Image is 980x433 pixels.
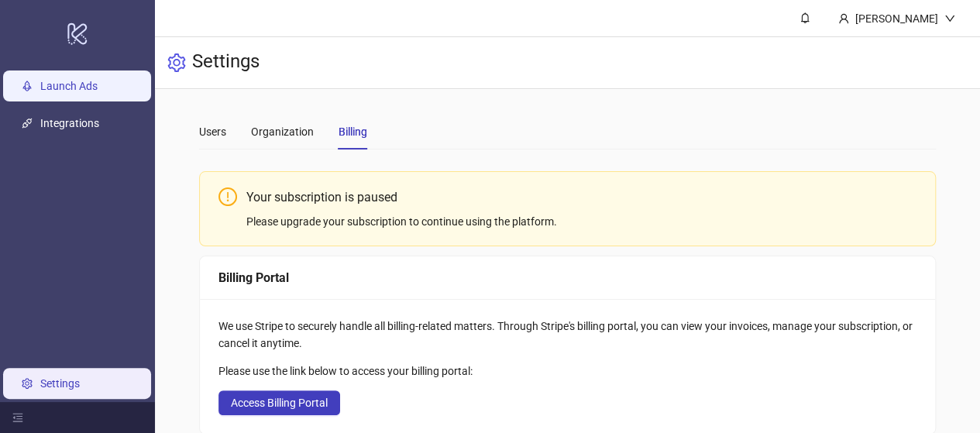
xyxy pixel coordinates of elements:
[40,80,98,92] a: Launch Ads
[199,123,226,140] div: Users
[218,187,237,206] span: exclamation-circle
[944,13,955,24] span: down
[167,53,186,72] span: setting
[246,187,916,207] div: Your subscription is paused
[246,213,916,230] div: Please upgrade your subscription to continue using the platform.
[192,50,260,76] h3: Settings
[218,363,916,380] div: Please use the link below to access your billing portal:
[251,123,314,140] div: Organization
[799,12,810,23] span: bell
[218,390,340,415] button: Access Billing Portal
[838,13,849,24] span: user
[40,117,99,129] a: Integrations
[231,397,328,409] span: Access Billing Portal
[218,318,916,352] div: We use Stripe to securely handle all billing-related matters. Through Stripe's billing portal, yo...
[12,412,23,423] span: menu-fold
[40,377,80,390] a: Settings
[339,123,367,140] div: Billing
[849,10,944,27] div: [PERSON_NAME]
[218,268,916,287] div: Billing Portal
